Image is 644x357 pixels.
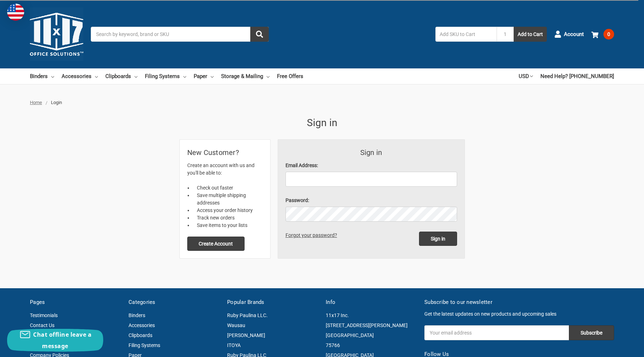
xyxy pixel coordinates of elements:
[129,312,145,318] a: Binders
[51,100,62,105] span: Login
[564,30,584,38] span: Account
[286,147,457,158] h3: Sign in
[129,342,160,348] a: Filing Systems
[227,322,245,328] a: Wausau
[30,322,54,328] a: Contact Us
[129,332,152,338] a: Clipboards
[326,298,417,306] h5: Info
[419,232,457,246] input: Sign in
[187,240,245,246] a: Create Account
[277,68,303,84] a: Free Offers
[30,100,42,105] a: Home
[227,342,241,348] a: ITOYA
[435,27,497,42] input: Add SKU to Cart
[591,25,614,43] a: 0
[105,68,137,84] a: Clipboards
[424,325,569,340] input: Your email address
[286,197,457,204] label: Password:
[91,27,269,42] input: Search by keyword, brand or SKU
[7,329,103,352] button: Chat offline leave a message
[30,7,83,61] img: 11x17.com
[603,29,614,40] span: 0
[187,237,245,251] button: Create Account
[193,207,263,214] li: Access your order history
[227,312,268,318] a: Ruby Paulina LLC.
[180,115,465,130] h1: Sign in
[514,27,547,42] button: Add to Cart
[519,68,533,84] a: USD
[30,312,58,318] a: Testimonials
[194,68,214,84] a: Paper
[554,25,584,43] a: Account
[7,4,24,21] img: duty and tax information for United States
[569,325,614,340] input: Subscribe
[129,298,220,306] h5: Categories
[424,298,614,306] h5: Subscribe to our newsletter
[227,332,265,338] a: [PERSON_NAME]
[193,184,263,192] li: Check out faster
[187,162,263,177] p: Create an account with us and you'll be able to:
[221,68,269,84] a: Storage & Mailing
[129,322,155,328] a: Accessories
[145,68,186,84] a: Filing Systems
[62,68,98,84] a: Accessories
[30,68,54,84] a: Binders
[187,147,263,158] h2: New Customer?
[540,68,614,84] a: Need Help? [PHONE_NUMBER]
[193,222,263,229] li: Save items to your lists
[424,310,614,318] p: Get the latest updates on new products and upcoming sales
[227,298,318,306] h5: Popular Brands
[33,331,91,350] span: Chat offline leave a message
[30,298,121,306] h5: Pages
[193,192,263,207] li: Save multiple shipping addresses
[193,214,263,222] li: Track new orders
[286,232,340,238] a: Forgot your password?
[286,162,457,169] label: Email Address:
